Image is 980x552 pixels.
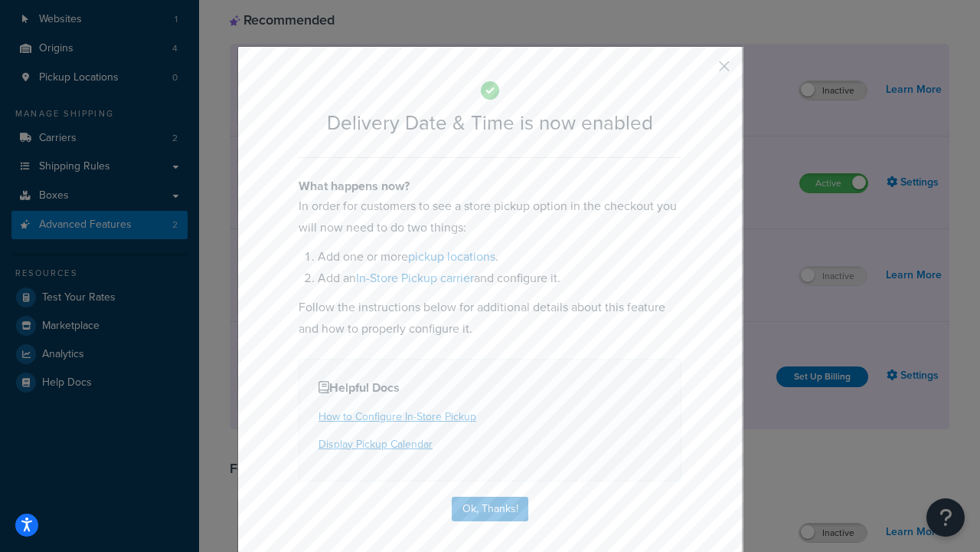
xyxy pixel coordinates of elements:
[356,269,474,287] a: In-Store Pickup carrier
[318,409,476,425] a: How to Configure In-Store Pickup
[318,246,681,268] li: Add one or more .
[318,379,661,397] h4: Helpful Docs
[318,436,433,452] a: Display Pickup Calendar
[299,112,681,134] h2: Delivery Date & Time is now enabled
[452,497,528,521] button: Ok, Thanks!
[408,248,495,265] a: pickup locations
[299,195,681,238] p: In order for customers to see a store pickup option in the checkout you will now need to do two t...
[299,297,681,340] p: Follow the instructions below for additional details about this feature and how to properly confi...
[299,177,681,195] h4: What happens now?
[318,268,681,289] li: Add an and configure it.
